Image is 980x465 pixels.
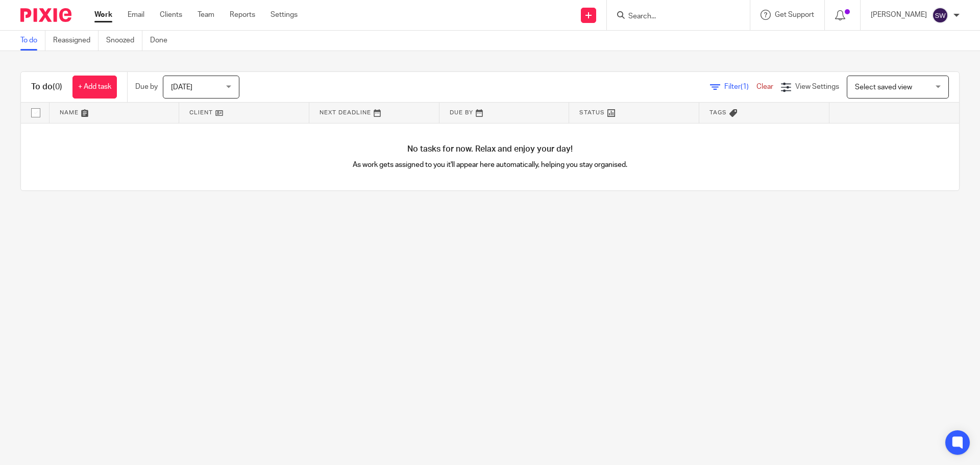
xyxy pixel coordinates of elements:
a: Reports [230,10,255,20]
a: Email [128,10,144,20]
span: (0) [53,83,62,91]
a: + Add task [72,76,117,99]
span: Filter [724,83,756,90]
a: Reassigned [53,31,99,51]
h1: To do [31,82,62,92]
input: Search [627,12,719,21]
a: Work [94,10,112,20]
h4: No tasks for now. Relax and enjoy your day! [21,144,959,155]
a: Clear [756,83,773,90]
span: Tags [709,110,727,115]
img: svg%3E [932,7,948,23]
a: Clients [160,10,182,20]
a: Snoozed [106,31,142,51]
span: View Settings [795,83,839,90]
span: Select saved view [855,84,912,91]
img: Pixie [20,8,71,22]
a: Team [198,10,214,20]
p: Due by [135,82,158,92]
span: (1) [741,83,749,90]
span: [DATE] [171,84,192,91]
a: Settings [271,10,298,20]
span: Get Support [775,11,814,18]
p: As work gets assigned to you it'll appear here automatically, helping you stay organised. [256,160,725,170]
a: Done [150,31,175,51]
p: [PERSON_NAME] [871,10,927,20]
a: To do [20,31,45,51]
